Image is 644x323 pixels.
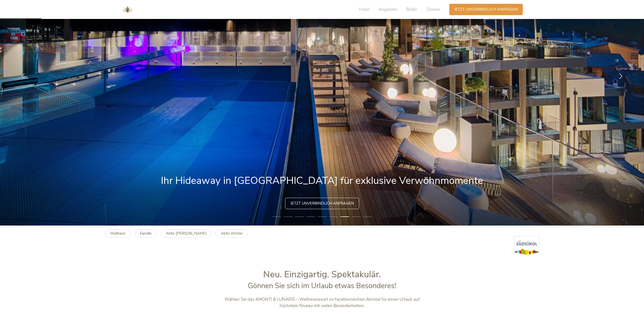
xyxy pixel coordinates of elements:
[378,7,397,12] span: Angebote
[248,281,396,291] span: Gönnen Sie sich im Urlaub etwas Besonderes!
[110,231,126,236] b: Wellness
[426,7,440,12] span: Zimmer
[166,231,207,236] b: Aktiv [PERSON_NAME]
[359,7,369,12] span: Hotel
[514,236,539,256] img: Südtirol
[221,231,243,236] b: Aktiv Winter
[161,229,212,238] a: Aktiv [PERSON_NAME]
[105,229,131,238] a: Wellness
[406,7,417,12] span: Bilder
[263,268,381,281] span: Neu. Einzigartig. Spektakulär.
[217,296,428,309] p: Wählen Sie das AMONTI & LUNARIS – Wellnessresort im facettenreichen Ahrntal für einen Urlaub auf ...
[120,8,135,11] a: AMONTI & LUNARIS Wellnessresort
[454,7,518,12] span: Jetzt unverbindlich anfragen
[216,229,248,238] a: Aktiv Winter
[135,229,157,238] a: Familie
[120,2,135,17] img: AMONTI & LUNARIS Wellnessresort
[290,201,354,206] span: Jetzt unverbindlich anfragen
[140,231,152,236] b: Familie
